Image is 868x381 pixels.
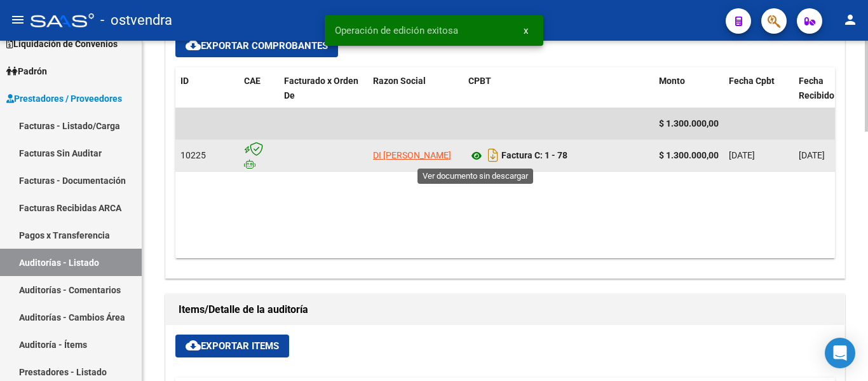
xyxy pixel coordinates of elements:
span: Facturado x Orden De [284,76,358,100]
button: Exportar Items [175,335,289,357]
span: Exportar Items [186,340,279,352]
span: Operación de edición exitosa [335,24,458,37]
span: ID [180,76,189,86]
datatable-header-cell: CAE [239,67,279,109]
button: Exportar Comprobantes [175,34,338,57]
datatable-header-cell: Fecha Recibido [794,67,864,109]
button: x [513,19,538,42]
strong: Factura C: 1 - 78 [501,151,567,161]
span: 10225 [180,150,206,160]
datatable-header-cell: Razon Social [368,67,463,109]
span: [DATE] [799,150,825,160]
datatable-header-cell: Facturado x Orden De [279,67,368,109]
span: Exportar Comprobantes [186,40,328,52]
span: - ostvendra [100,6,172,34]
mat-icon: cloud_download [186,338,201,353]
span: [DATE] [729,150,755,160]
i: Descargar documento [485,145,501,165]
span: Razon Social [373,76,426,86]
span: Liquidación de Convenios [6,37,118,51]
h1: Items/Detalle de la auditoría [179,300,832,320]
datatable-header-cell: ID [175,67,239,109]
strong: $ 1.300.000,00 [659,150,719,160]
datatable-header-cell: CPBT [463,67,654,109]
span: DI [PERSON_NAME] [373,150,451,160]
mat-icon: menu [10,12,25,27]
span: Fecha Cpbt [729,76,775,86]
span: CPBT [468,76,491,86]
datatable-header-cell: Monto [654,67,724,109]
span: CAE [244,76,261,86]
mat-icon: cloud_download [186,38,201,53]
span: Fecha Recibido [799,76,834,100]
span: Padrón [6,64,47,78]
span: Monto [659,76,685,86]
datatable-header-cell: Fecha Cpbt [724,67,794,109]
div: Open Intercom Messenger [825,338,855,368]
span: Prestadores / Proveedores [6,92,122,106]
mat-icon: person [843,12,858,27]
span: x [524,25,528,36]
span: $ 1.300.000,00 [659,118,719,128]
